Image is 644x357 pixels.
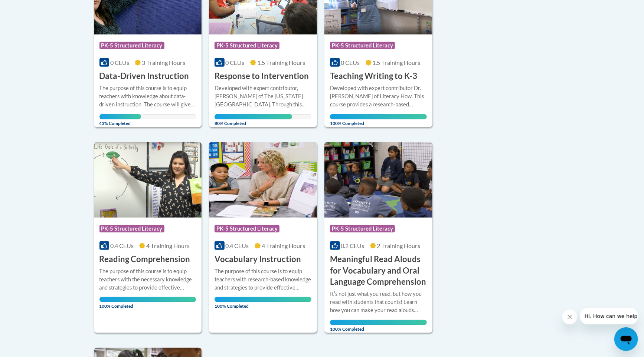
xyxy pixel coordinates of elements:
[4,5,60,11] span: Hi. How can we help?
[330,320,427,332] span: 100% Completed
[215,225,279,232] span: PK-5 Structured Literacy
[215,267,311,292] div: The purpose of this course is to equip teachers with research-based knowledge and strategies to p...
[215,114,292,119] div: Your progress
[257,59,305,66] span: 1.5 Training Hours
[215,70,309,82] h3: Response to Intervention
[215,42,279,49] span: PK-5 Structured Literacy
[209,142,317,333] a: Course LogoPK-5 Structured Literacy0.4 CEUs4 Training Hours Vocabulary InstructionThe purpose of ...
[341,242,365,249] span: 0.2 CEUs
[330,320,427,325] div: Your progress
[110,242,134,249] span: 0.4 CEUs
[377,242,421,249] span: 2 Training Hours
[330,42,395,49] span: PK-5 Structured Literacy
[226,242,249,249] span: 0.4 CEUs
[341,59,360,66] span: 0 CEUs
[330,225,395,232] span: PK-5 Structured Literacy
[226,59,245,66] span: 0 CEUs
[373,59,421,66] span: 1.5 Training Hours
[110,59,129,66] span: 0 CEUs
[330,254,427,288] h3: Meaningful Read Alouds for Vocabulary and Oral Language Comprehension
[99,267,196,292] div: The purpose of this course is to equip teachers with the necessary knowledge and strategies to pr...
[99,84,196,109] div: The purpose of this course is to equip teachers with knowledge about data-driven instruction. The...
[330,84,427,109] div: Developed with expert contributor Dr. [PERSON_NAME] of Literacy How. This course provides a resea...
[330,290,427,314] div: Itʹs not just what you read, but how you read with students that counts! Learn how you can make y...
[562,310,577,324] iframe: Close message
[99,114,141,119] div: Your progress
[99,114,141,126] span: 43% Completed
[614,327,638,351] iframe: Button to launch messaging window
[99,297,196,309] span: 100% Completed
[330,114,427,126] span: 100% Completed
[99,297,196,302] div: Your progress
[94,142,202,333] a: Course LogoPK-5 Structured Literacy0.4 CEUs4 Training Hours Reading ComprehensionThe purpose of t...
[215,114,292,126] span: 80% Completed
[215,297,311,309] span: 100% Completed
[580,308,638,324] iframe: Message from company
[330,114,427,119] div: Your progress
[215,254,301,265] h3: Vocabulary Instruction
[215,297,311,302] div: Your progress
[99,42,164,49] span: PK-5 Structured Literacy
[142,59,185,66] span: 3 Training Hours
[330,70,417,82] h3: Teaching Writing to K-3
[324,142,432,333] a: Course LogoPK-5 Structured Literacy0.2 CEUs2 Training Hours Meaningful Read Alouds for Vocabulary...
[324,142,432,218] img: Course Logo
[99,70,189,82] h3: Data-Driven Instruction
[215,84,311,109] div: Developed with expert contributor, [PERSON_NAME] of The [US_STATE][GEOGRAPHIC_DATA]. Through this...
[94,142,202,218] img: Course Logo
[209,142,317,218] img: Course Logo
[262,242,305,249] span: 4 Training Hours
[99,225,164,232] span: PK-5 Structured Literacy
[146,242,190,249] span: 4 Training Hours
[99,254,190,265] h3: Reading Comprehension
